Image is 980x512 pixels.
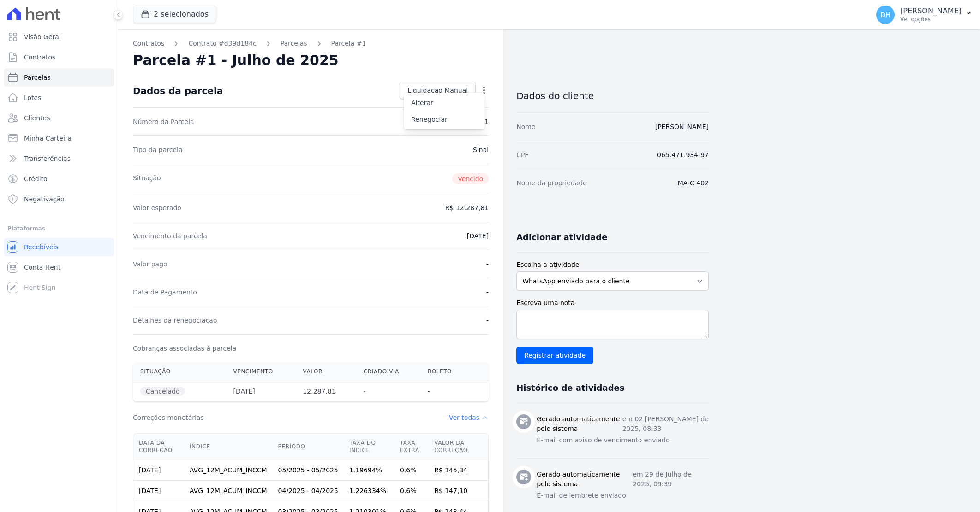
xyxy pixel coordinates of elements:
span: Negativação [24,194,65,204]
dd: 065.471.934-97 [657,150,709,159]
td: 04/2025 - 04/2025 [273,481,344,501]
span: Recebíveis [24,242,59,252]
a: Parcelas [4,68,114,87]
h3: Dados do cliente [516,90,709,101]
dt: Detalhes da renegociação [133,316,217,325]
dd: Sinal [473,145,489,154]
span: Crédito [24,174,48,183]
h3: Adicionar atividade [516,232,607,243]
label: Escolha a atividade [516,260,709,270]
span: Contratos [24,53,55,62]
a: Clientes [4,109,114,127]
p: em 29 de Julho de 2025, 09:39 [633,470,709,489]
h3: Gerado automaticamente pelo sistema [537,414,622,434]
td: [DATE] [133,460,184,481]
span: DH [880,12,890,18]
dt: Vencimento da parcela [133,231,207,241]
span: Clientes [24,113,50,123]
dt: Data de Pagamento [133,288,197,297]
dt: Situação [133,173,161,184]
span: Conta Hent [24,263,60,272]
td: R$ 145,34 [429,460,488,481]
p: [PERSON_NAME] [900,6,962,16]
dt: Nome [516,122,535,131]
dt: Nome da propriedade [516,178,587,188]
a: Parcela #1 [331,39,366,48]
span: Lotes [24,93,42,102]
a: Contratos [4,48,114,66]
td: 0.6% [394,481,429,501]
div: Dados da parcela [133,85,223,96]
td: 0.6% [394,460,429,481]
th: Boleto [420,362,470,381]
dt: Valor esperado [133,203,181,212]
a: Crédito [4,170,114,188]
h3: Correções monetárias [133,413,204,422]
span: Vencido [452,173,489,184]
h3: Histórico de atividades [516,383,624,394]
th: Período [273,434,344,460]
dd: - [486,259,489,269]
a: Parcelas [281,39,307,48]
p: E-mail com aviso de vencimento enviado [537,435,709,445]
dt: Valor pago [133,259,167,269]
dd: - [486,316,489,325]
th: Taxa do índice [344,434,394,460]
a: Contrato #d39d184c [188,39,256,48]
p: em 02 [PERSON_NAME] de 2025, 08:33 [622,414,709,434]
a: Minha Carteira [4,129,114,147]
th: Criado via [356,362,420,381]
button: 2 selecionados [133,6,216,23]
dd: [DATE] [467,231,489,241]
th: Data da correção [133,434,184,460]
h3: Gerado automaticamente pelo sistema [537,470,633,489]
th: Taxa extra [394,434,429,460]
dd: R$ 12.287,81 [445,203,489,212]
span: Parcelas [24,73,51,82]
td: 05/2025 - 05/2025 [273,460,344,481]
div: Plataformas [7,223,110,234]
span: Liquidação Manual [407,86,468,95]
dt: Tipo da parcela [133,145,183,154]
dd: 1 [484,117,489,126]
dd: Ver todas [449,413,489,422]
td: 1.19694% [344,460,394,481]
td: AVG_12M_ACUM_INCCM [184,460,273,481]
label: Escreva uma nota [516,298,709,308]
span: Transferências [24,154,71,163]
th: Situação [133,362,226,381]
td: R$ 147,10 [429,481,488,501]
a: Transferências [4,149,114,168]
th: [DATE] [226,381,295,402]
p: E-mail de lembrete enviado [537,491,709,500]
button: DH [PERSON_NAME] Ver opções [869,2,980,28]
span: Minha Carteira [24,134,72,143]
span: Cancelado [140,387,185,396]
td: AVG_12M_ACUM_INCCM [184,481,273,501]
a: Conta Hent [4,258,114,277]
input: Registrar atividade [516,347,593,364]
th: 12.287,81 [295,381,356,402]
nav: Breadcrumb [133,39,489,48]
td: [DATE] [133,481,184,501]
a: [PERSON_NAME] [655,123,709,130]
h2: Parcela #1 - Julho de 2025 [133,52,339,69]
dd: MA-C 402 [678,178,709,188]
a: Contratos [133,39,164,48]
dt: CPF [516,150,528,159]
th: Índice [184,434,273,460]
dt: Número da Parcela [133,117,194,126]
a: Lotes [4,88,114,107]
th: Valor [295,362,356,381]
span: Visão Geral [24,32,61,41]
a: Recebíveis [4,238,114,256]
a: Liquidação Manual [400,82,476,99]
a: Visão Geral [4,28,114,46]
th: - [356,381,420,402]
td: 1.226334% [344,481,394,501]
p: Ver opções [900,16,962,23]
dt: Cobranças associadas à parcela [133,344,236,353]
th: Vencimento [226,362,295,381]
a: Negativação [4,190,114,208]
th: Valor da correção [429,434,488,460]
